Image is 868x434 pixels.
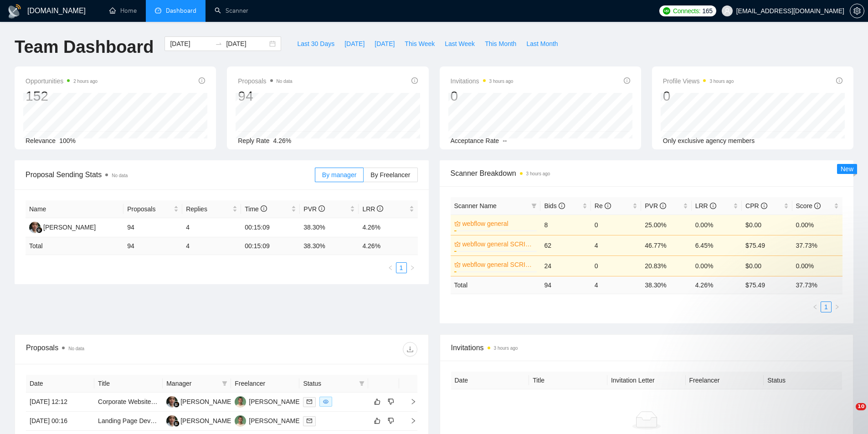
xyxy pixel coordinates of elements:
[370,171,410,179] span: By Freelancer
[26,87,98,105] div: 152
[173,401,180,408] img: gigradar-bm.png
[451,76,514,87] span: Invitations
[396,263,406,273] a: 1
[591,276,641,294] td: 4
[403,398,416,405] span: right
[624,77,630,84] span: info-circle
[710,203,716,209] span: info-circle
[374,417,380,424] span: like
[241,237,300,255] td: 00:15:09
[307,399,312,404] span: mail
[405,39,435,49] span: This Week
[663,137,755,144] span: Only exclusive agency members
[385,262,396,273] button: left
[303,205,325,213] span: PVR
[792,214,842,235] td: 0.00%
[199,77,205,84] span: info-circle
[322,171,356,179] span: By manager
[359,381,365,386] span: filter
[362,205,383,213] span: LRR
[238,76,292,87] span: Proposals
[645,202,666,209] span: PVR
[277,79,293,84] span: No data
[323,399,329,404] span: eye
[300,218,359,237] td: 38.30%
[462,260,535,270] a: webflow general SCRIPT TEST V2
[485,39,516,49] span: This Month
[180,397,233,407] div: [PERSON_NAME]
[837,403,859,425] iframe: Intercom live chat
[226,39,267,49] input: End date
[238,137,269,144] span: Reply Rate
[445,39,475,49] span: Last Week
[166,398,233,405] a: JR[PERSON_NAME]
[94,412,163,431] td: Landing Page Developer (Low-Code + CSS)
[451,87,514,105] div: 0
[521,36,563,51] button: Last Month
[123,218,182,237] td: 94
[480,36,521,51] button: This Month
[540,255,591,276] td: 24
[186,204,231,214] span: Replies
[388,417,394,424] span: dislike
[544,202,565,209] span: Bids
[641,276,691,294] td: 38.30 %
[166,7,196,15] span: Dashboard
[494,346,518,351] time: 3 hours ago
[796,202,821,209] span: Score
[112,173,128,178] span: No data
[59,137,76,144] span: 100%
[155,7,161,14] span: dashboard
[235,417,301,424] a: MS[PERSON_NAME]
[109,7,137,15] a: homeHome
[503,137,507,144] span: --
[222,381,227,386] span: filter
[26,342,221,357] div: Proposals
[385,396,396,407] button: dislike
[29,223,96,230] a: JR[PERSON_NAME]
[182,237,241,255] td: 4
[249,397,301,407] div: [PERSON_NAME]
[166,417,233,424] a: JR[PERSON_NAME]
[26,137,56,144] span: Relevance
[292,36,339,51] button: Last 30 Days
[660,203,666,209] span: info-circle
[836,77,842,84] span: info-circle
[372,415,383,426] button: like
[26,76,98,87] span: Opportunities
[166,415,178,427] img: JR
[377,205,383,212] span: info-circle
[454,220,461,227] span: crown
[344,39,365,49] span: [DATE]
[182,200,241,218] th: Replies
[357,377,366,390] span: filter
[26,200,123,218] th: Name
[388,265,393,271] span: left
[407,262,418,273] li: Next Page
[454,202,497,209] span: Scanner Name
[273,137,292,144] span: 4.26%
[605,203,611,209] span: info-circle
[235,396,246,408] img: MS
[36,227,42,233] img: gigradar-bm.png
[641,255,691,276] td: 20.83%
[215,7,248,15] a: searchScanner
[26,169,315,180] span: Proposal Sending Stats
[410,265,415,271] span: right
[249,416,301,426] div: [PERSON_NAME]
[98,417,224,424] a: Landing Page Developer (Low-Code + CSS)
[702,6,712,16] span: 165
[814,203,821,209] span: info-circle
[98,398,195,405] a: Corporate Website for a M&A Firm
[235,398,301,405] a: MS[PERSON_NAME]
[440,36,480,51] button: Last Week
[526,39,558,49] span: Last Month
[591,255,641,276] td: 0
[26,412,94,431] td: [DATE] 00:16
[123,200,182,218] th: Proposals
[529,372,607,389] th: Title
[686,372,764,389] th: Freelancer
[43,222,96,232] div: [PERSON_NAME]
[385,262,396,273] li: Previous Page
[856,403,866,410] span: 10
